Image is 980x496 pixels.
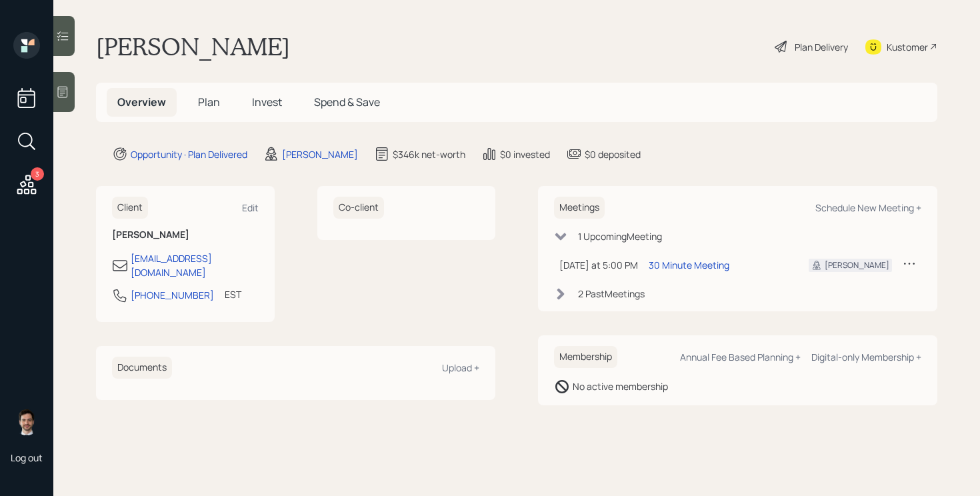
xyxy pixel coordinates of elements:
[131,147,247,161] div: Opportunity · Plan Delivered
[131,251,259,279] div: [EMAIL_ADDRESS][DOMAIN_NAME]
[112,357,172,379] h6: Documents
[811,351,921,363] div: Digital-only Membership +
[112,197,148,219] h6: Client
[442,361,479,374] div: Upload +
[559,258,638,272] div: [DATE] at 5:00 PM
[649,258,729,272] div: 30 Minute Meeting
[680,351,801,363] div: Annual Fee Based Planning +
[112,229,259,241] h6: [PERSON_NAME]
[554,346,617,368] h6: Membership
[500,147,550,161] div: $0 invested
[117,95,166,109] span: Overview
[585,147,641,161] div: $0 deposited
[314,95,380,109] span: Spend & Save
[393,147,465,161] div: $346k net-worth
[282,147,358,161] div: [PERSON_NAME]
[252,95,282,109] span: Invest
[333,197,384,219] h6: Co-client
[96,32,290,61] h1: [PERSON_NAME]
[225,287,241,301] div: EST
[198,95,220,109] span: Plan
[573,379,668,393] div: No active membership
[578,287,645,301] div: 2 Past Meeting s
[13,409,40,435] img: jonah-coleman-headshot.png
[825,259,889,271] div: [PERSON_NAME]
[795,40,848,54] div: Plan Delivery
[242,201,259,214] div: Edit
[887,40,928,54] div: Kustomer
[131,288,214,302] div: [PHONE_NUMBER]
[578,229,662,243] div: 1 Upcoming Meeting
[815,201,921,214] div: Schedule New Meeting +
[554,197,605,219] h6: Meetings
[11,451,43,464] div: Log out
[31,167,44,181] div: 3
